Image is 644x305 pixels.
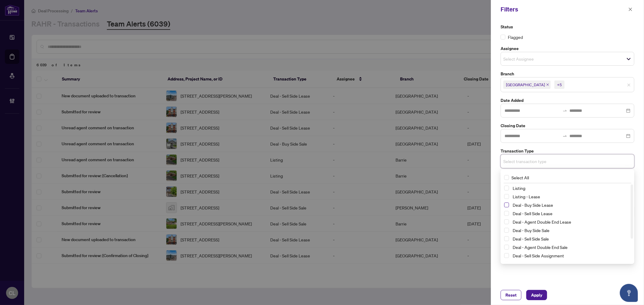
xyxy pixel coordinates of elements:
span: to [562,134,567,138]
span: swap-right [562,134,567,138]
span: Listing - Lease [513,194,540,199]
span: Deal - Sell Side Assignment [510,252,631,259]
span: Select Deal - Sell Side Sale [504,236,509,241]
span: swap-right [562,108,567,113]
span: close [627,83,631,87]
span: Deal - Buy Side Assignment [513,261,565,267]
label: Assignee [501,45,634,52]
span: Deal - Agent Double End Sale [513,244,568,250]
span: Reset [505,290,517,300]
span: Deal - Sell Side Lease [510,210,631,217]
span: Flagged [508,34,523,40]
span: Select Deal - Sell Side Assignment [504,253,509,258]
span: Listing [513,185,525,191]
span: Richmond Hill [503,80,551,89]
label: Date Added [501,97,634,104]
label: Closing Date [501,122,634,129]
div: +5 [557,82,562,88]
span: Deal - Agent Double End Lease [513,219,571,225]
span: Listing [510,184,631,192]
span: Deal - Sell Side Sale [510,235,631,242]
div: Filters [501,5,626,14]
span: Deal - Sell Side Sale [513,236,549,241]
label: Branch [501,71,634,77]
span: Deal - Buy Side Sale [510,227,631,234]
label: Status [501,24,634,30]
span: Select Listing [504,186,509,190]
span: close [546,83,549,86]
span: Deal - Sell Side Lease [513,211,553,216]
span: Select All [509,174,531,181]
span: Deal - Sell Side Assignment [513,253,564,258]
span: to [562,108,567,113]
span: Select Listing - Lease [504,194,509,199]
span: Select Deal - Buy Side Lease [504,203,509,207]
span: Deal - Agent Double End Lease [510,218,631,225]
span: Deal - Buy Side Sale [513,228,549,233]
span: Apply [531,290,542,300]
span: Select Deal - Buy Side Sale [504,228,509,233]
span: [GEOGRAPHIC_DATA] [506,82,545,88]
span: Select Deal - Agent Double End Lease [504,219,509,224]
span: Deal - Buy Side Lease [513,202,553,208]
button: Reset [501,290,521,300]
span: close [628,7,633,11]
span: Deal - Agent Double End Sale [510,244,631,251]
span: Deal - Buy Side Lease [510,201,631,209]
button: Open asap [620,284,638,302]
span: Select Deal - Agent Double End Sale [504,245,509,250]
button: Apply [526,290,547,300]
label: Transaction Type [501,148,634,154]
span: Deal - Buy Side Assignment [510,260,631,268]
span: Listing - Lease [510,193,631,200]
span: Select Deal - Sell Side Lease [504,211,509,216]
